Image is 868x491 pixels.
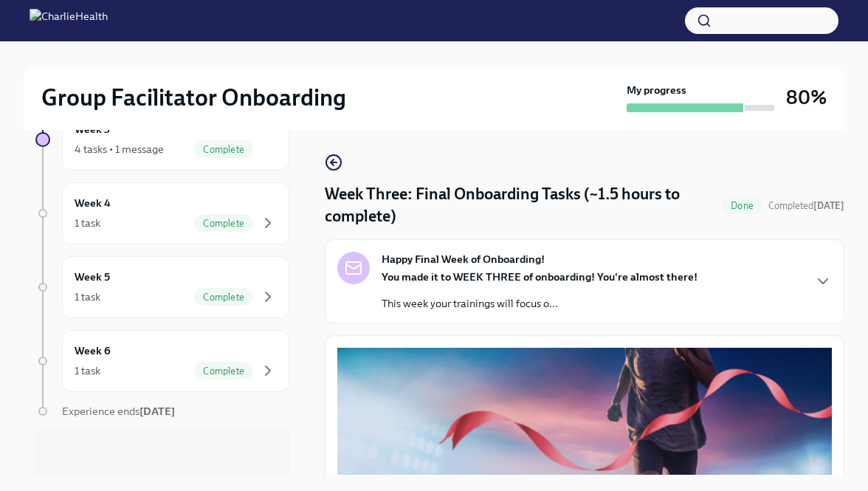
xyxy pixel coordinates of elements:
[768,199,844,213] span: October 11th, 2025 15:44
[786,84,827,111] h3: 80%
[75,343,111,359] h6: Week 6
[30,9,108,32] img: CharlieHealth
[382,296,697,311] p: This week your trainings will focus o...
[813,200,844,211] strong: [DATE]
[75,142,164,157] div: 4 tasks • 1 message
[35,330,289,392] a: Week 61 taskComplete
[75,363,100,378] div: 1 task
[75,269,110,285] h6: Week 5
[325,183,716,227] h4: Week Three: Final Onboarding Tasks (~1.5 hours to complete)
[194,292,253,303] span: Complete
[722,200,762,211] span: Done
[35,109,289,171] a: Week 34 tasks • 1 messageComplete
[382,252,545,267] strong: Happy Final Week of Onboarding!
[139,405,175,418] strong: [DATE]
[35,182,289,244] a: Week 41 taskComplete
[627,83,686,97] strong: My progress
[194,144,253,155] span: Complete
[35,256,289,318] a: Week 51 taskComplete
[41,83,346,112] h2: Group Facilitator Onboarding
[382,270,697,284] strong: You made it to WEEK THREE of onboarding! You're almost there!
[75,216,100,230] div: 1 task
[768,200,844,211] span: Completed
[62,405,175,418] span: Experience ends
[194,218,253,229] span: Complete
[194,365,253,377] span: Complete
[75,289,100,304] div: 1 task
[75,195,111,211] h6: Week 4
